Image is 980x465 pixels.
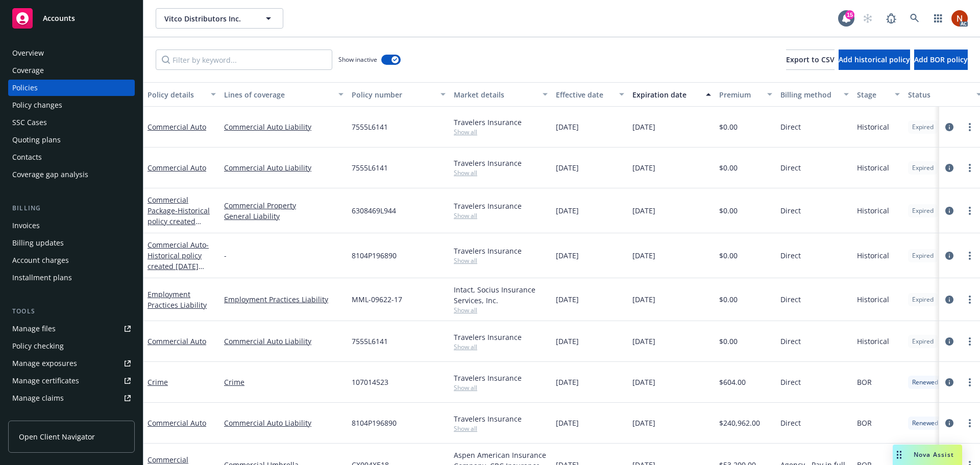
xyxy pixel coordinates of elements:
div: Manage exposures [12,355,77,372]
span: [DATE] [556,377,579,387]
div: 15 [845,10,854,19]
div: Travelers Insurance [454,117,548,128]
div: Manage claims [12,390,64,406]
span: Historical [857,205,889,216]
span: Show all [454,306,548,314]
img: photo [951,10,968,27]
a: Commercial Auto [148,122,206,132]
div: Manage certificates [12,373,79,389]
button: Add historical policy [839,50,910,70]
a: circleInformation [943,335,955,348]
div: Policies [12,80,38,96]
a: SSC Cases [8,114,135,131]
span: 6308469L944 [352,205,396,216]
a: more [964,293,976,306]
span: $0.00 [719,121,738,132]
button: Add BOR policy [914,50,968,70]
a: Commercial Auto Liability [224,121,344,132]
a: more [964,205,976,217]
span: Historical [857,250,889,261]
span: 7555L6141 [352,121,388,132]
a: circleInformation [943,121,955,133]
span: Add historical policy [839,55,910,64]
span: Direct [780,418,801,428]
span: Add BOR policy [914,55,968,64]
span: [DATE] [556,121,579,132]
span: [DATE] [556,294,579,305]
a: Commercial Auto [148,336,206,346]
a: Invoices [8,217,135,234]
a: circleInformation [943,205,955,217]
button: Policy number [348,82,450,107]
div: Contacts [12,149,42,165]
a: Billing updates [8,235,135,251]
a: circleInformation [943,376,955,388]
span: [DATE] [632,121,655,132]
button: Market details [450,82,552,107]
span: 107014523 [352,377,388,387]
a: Coverage [8,62,135,79]
span: [DATE] [632,377,655,387]
a: Commercial Auto Liability [224,336,344,347]
div: Billing [8,203,135,213]
a: Report a Bug [881,8,901,29]
a: Policy checking [8,338,135,354]
div: Travelers Insurance [454,201,548,211]
span: Expired [912,337,934,346]
span: [DATE] [556,162,579,173]
a: Installment plans [8,270,135,286]
div: SSC Cases [12,114,47,131]
div: Invoices [12,217,40,234]
a: Manage BORs [8,407,135,424]
span: Renewed [912,378,938,387]
a: Start snowing [857,8,878,29]
span: [DATE] [556,250,579,261]
span: 7555L6141 [352,162,388,173]
span: Expired [912,206,934,215]
div: Travelers Insurance [454,246,548,256]
span: [DATE] [632,205,655,216]
span: BOR [857,377,872,387]
span: Accounts [43,14,75,22]
div: Intact, Socius Insurance Services, Inc. [454,284,548,306]
div: Account charges [12,252,69,268]
input: Filter by keyword... [156,50,332,70]
span: Historical [857,162,889,173]
a: circleInformation [943,293,955,306]
div: Travelers Insurance [454,413,548,424]
a: General Liability [224,211,344,222]
a: Commercial Property [224,200,344,211]
div: Tools [8,306,135,316]
span: MML-09622-17 [352,294,402,305]
span: Direct [780,250,801,261]
a: more [964,376,976,388]
button: Expiration date [628,82,715,107]
span: 7555L6141 [352,336,388,347]
span: [DATE] [632,250,655,261]
a: Commercial Auto [148,240,209,282]
span: [DATE] [556,205,579,216]
a: circleInformation [943,162,955,174]
span: Renewed [912,419,938,428]
div: Market details [454,89,536,100]
span: [DATE] [632,336,655,347]
span: Historical [857,294,889,305]
span: $0.00 [719,205,738,216]
div: Stage [857,89,889,100]
span: Expired [912,251,934,260]
div: Overview [12,45,44,61]
a: circleInformation [943,417,955,429]
a: Manage exposures [8,355,135,372]
span: Nova Assist [914,450,954,459]
span: Direct [780,377,801,387]
button: Stage [853,82,904,107]
span: [DATE] [632,162,655,173]
a: Quoting plans [8,132,135,148]
span: Expired [912,295,934,304]
span: [DATE] [556,418,579,428]
span: $240,962.00 [719,418,760,428]
span: [DATE] [632,294,655,305]
a: Manage certificates [8,373,135,389]
span: [DATE] [556,336,579,347]
div: Policy number [352,89,434,100]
